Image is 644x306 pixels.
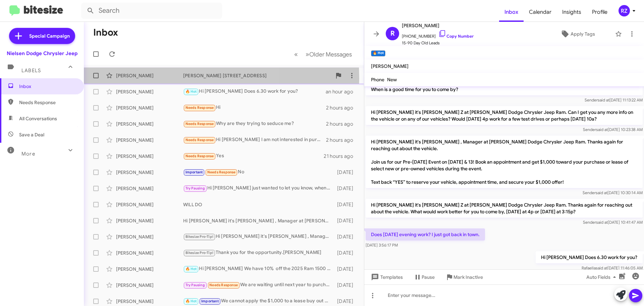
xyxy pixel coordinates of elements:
span: Apply Tags [571,28,595,40]
span: Special Campaign [29,33,70,39]
p: Hi [PERSON_NAME] it's [PERSON_NAME] Z at [PERSON_NAME] Dodge Chrysler Jeep Ram. Can I get you any... [366,106,643,125]
div: [PERSON_NAME] [116,266,183,272]
span: Try Pausing [185,283,205,287]
button: Pause [408,271,440,283]
span: 15-90 Day Old Leads [402,40,474,46]
span: said at [596,220,608,225]
span: » [306,50,309,58]
div: Hi [PERSON_NAME] it's [PERSON_NAME] , Manager at [PERSON_NAME] Dodge Chrysler Jeep Ram. Thanks ag... [183,233,334,241]
span: Rafaella [DATE] 11:46:05 AM [582,265,643,270]
div: Hi [PERSON_NAME] Does 6.30 work for you? [183,88,326,95]
div: Why are they trying to seduce me? [183,120,326,128]
div: [DATE] [334,217,359,224]
div: Hi [PERSON_NAME] it's [PERSON_NAME] , Manager at [PERSON_NAME] Dodge Chrysler Jeep Ram. Thanks ag... [183,217,334,224]
a: Calendar [524,2,557,22]
span: Sender [DATE] 10:23:38 AM [583,127,643,132]
div: No [183,168,334,176]
button: Apply Tags [543,28,612,40]
div: [PERSON_NAME] [116,185,183,192]
div: WILL DO [183,201,334,208]
span: Save a Deal [19,131,44,138]
span: More [21,151,35,157]
div: [PERSON_NAME] [116,250,183,256]
span: [DATE] 3:56:17 PM [366,243,398,248]
span: Bitesize Pro-Tip! [185,251,213,255]
span: Needs Response [19,99,76,106]
button: Auto Fields [581,271,624,283]
div: [PERSON_NAME] [116,72,183,79]
div: Thank you for the opportunity.[PERSON_NAME] [183,249,334,257]
div: [PERSON_NAME] [116,153,183,160]
p: Hi [PERSON_NAME] Does 6.30 work for you? [536,251,643,263]
div: [PERSON_NAME] [116,282,183,289]
span: Templates [370,271,403,283]
a: Copy Number [438,34,474,39]
div: [DATE] [334,250,359,256]
div: [DATE] [334,185,359,192]
span: Needs Response [185,154,214,158]
span: Older Messages [309,51,352,58]
span: Pause [422,271,435,283]
span: Auto Fields [586,271,619,283]
div: [PERSON_NAME] [116,233,183,240]
span: Sender [DATE] 10:30:14 AM [583,190,643,195]
div: Hi [PERSON_NAME] just wanted to let you know, when you come in to ask for [PERSON_NAME] [183,184,334,192]
button: Templates [364,271,408,283]
div: We cannot apply the $1,000 to a lease buy out being that it is a contracted value from your bank.... [183,297,334,305]
span: New [387,77,397,83]
span: Try Pausing [185,186,205,190]
span: [PERSON_NAME] [402,21,474,30]
input: Search [81,3,222,19]
div: Hi [PERSON_NAME] We have 10% off the 2025 Ram 1500 right now plus the1000.00 until [DATE]. Why do... [183,265,334,273]
div: Hi [PERSON_NAME] I am not interested in purchasing a vehicle. I'm looking to return the current 2... [183,136,326,144]
span: 🔥 Hot [185,267,197,271]
div: an hour ago [326,88,359,95]
div: [PERSON_NAME] [116,201,183,208]
div: [PERSON_NAME] [116,217,183,224]
div: 2 hours ago [326,137,359,143]
span: Needs Response [185,122,214,126]
div: [PERSON_NAME] [116,137,183,143]
div: 2 hours ago [326,104,359,111]
div: Yes [183,152,324,160]
a: Inbox [499,2,524,22]
div: [DATE] [334,233,359,240]
small: 🔥 Hot [371,50,385,56]
div: [DATE] [334,201,359,208]
span: Sender [DATE] 11:13:22 AM [585,97,643,102]
span: Phone [371,77,384,83]
span: said at [596,190,607,195]
div: Nielsen Dodge Chrysler Jeep [7,50,77,57]
span: said at [596,127,608,132]
h1: Inbox [93,27,118,38]
div: [PERSON_NAME] [116,169,183,176]
div: [PERSON_NAME] [116,88,183,95]
p: Does [DATE] evening work? I just got back in town. [366,228,485,241]
span: 🔥 Hot [185,299,197,303]
p: Hi [PERSON_NAME] it's [PERSON_NAME] , Manager at [PERSON_NAME] Dodge Chrysler Jeep Ram. Thanks ag... [366,136,643,188]
button: Mark Inactive [440,271,488,283]
span: R [390,28,395,39]
span: said at [598,97,609,102]
span: Labels [21,68,41,74]
div: RZ [619,5,630,16]
div: 2 hours ago [326,121,359,127]
div: [DATE] [334,298,359,305]
span: Sender [DATE] 10:41:47 AM [583,220,643,225]
button: Next [302,47,356,61]
span: Needs Response [207,170,236,174]
div: [PERSON_NAME] [116,104,183,111]
a: Insights [557,2,587,22]
button: RZ [613,5,637,16]
span: Bitesize Pro-Tip! [185,234,213,239]
div: We are waiting until next year to purchase a new pacifica. I'll get in touch with you then. [183,281,334,289]
span: 🔥 Hot [185,89,197,94]
span: Needs Response [185,138,214,142]
span: Mark Inactive [453,271,483,283]
span: said at [596,265,607,270]
a: Special Campaign [9,28,75,44]
a: Profile [587,2,613,22]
